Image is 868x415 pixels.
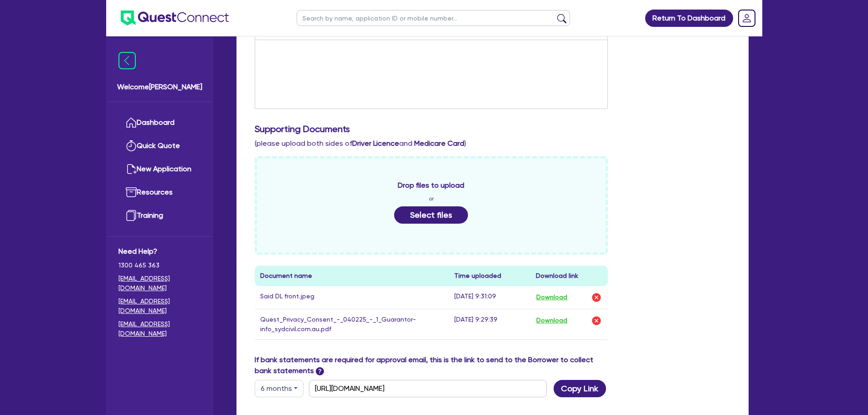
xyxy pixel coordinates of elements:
[255,309,449,339] td: Quest_Privacy_Consent_-_040225_-_1_Guarantor-info_sydcivil.com.au.pdf
[554,380,606,397] button: Copy Link
[255,286,449,309] td: Said DL front.jpeg
[536,315,568,327] button: Download
[255,139,466,148] span: (please upload both sides of and )
[126,187,137,198] img: resources
[118,274,201,293] a: [EMAIL_ADDRESS][DOMAIN_NAME]
[118,246,201,257] span: Need Help?
[645,10,733,27] a: Return To Dashboard
[255,266,449,286] th: Document name
[394,206,468,224] button: Select files
[316,367,324,375] span: ?
[117,82,202,92] span: Welcome [PERSON_NAME]
[118,261,201,270] span: 1300 465 363
[118,297,201,316] a: [EMAIL_ADDRESS][DOMAIN_NAME]
[398,180,464,191] span: Drop files to upload
[118,111,201,134] a: Dashboard
[536,292,568,303] button: Download
[118,181,201,204] a: Resources
[126,210,137,221] img: training
[735,6,759,30] a: Dropdown toggle
[126,140,137,151] img: quick-quote
[255,380,303,397] button: Dropdown toggle
[352,139,399,148] b: Driver Licence
[118,158,201,181] a: New Application
[297,10,570,26] input: Search by name, application ID or mobile number...
[449,266,530,286] th: Time uploaded
[449,309,530,339] td: [DATE] 9:29:39
[591,292,602,303] img: delete-icon
[449,286,530,309] td: [DATE] 9:31:09
[414,139,464,148] b: Medicare Card
[126,164,137,174] img: new-application
[121,10,229,26] img: quest-connect-logo-blue
[429,195,434,203] span: or
[255,123,730,134] h3: Supporting Documents
[118,319,201,338] a: [EMAIL_ADDRESS][DOMAIN_NAME]
[530,266,608,286] th: Download link
[255,354,608,376] label: If bank statements are required for approval email, this is the link to send to the Borrower to c...
[118,134,201,158] a: Quick Quote
[591,315,602,326] img: delete-icon
[118,204,201,227] a: Training
[118,52,136,69] img: icon-menu-close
